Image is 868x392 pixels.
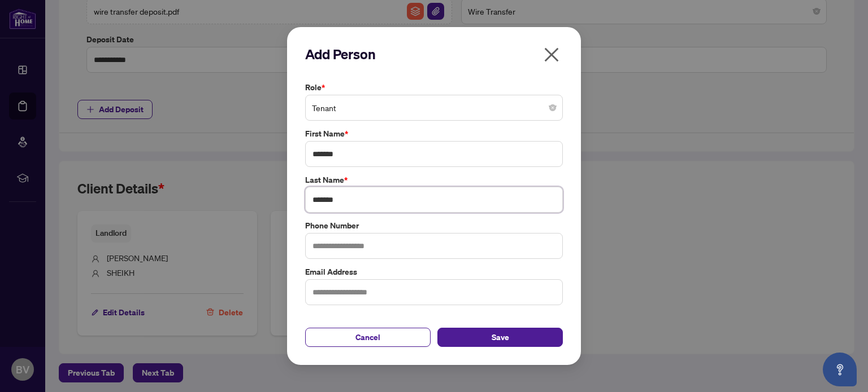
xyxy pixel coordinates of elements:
label: Role [305,81,563,94]
button: Cancel [305,328,431,347]
span: Save [492,328,509,346]
span: Cancel [355,328,380,346]
label: Email Address [305,266,563,278]
span: Tenant [312,97,556,118]
span: close-circle [549,104,556,111]
label: First Name [305,127,563,140]
label: Phone Number [305,219,563,232]
label: Last Name [305,174,563,186]
button: Save [437,328,563,347]
h2: Add Person [305,45,563,63]
button: Open asap [823,353,857,386]
span: close [542,46,561,64]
